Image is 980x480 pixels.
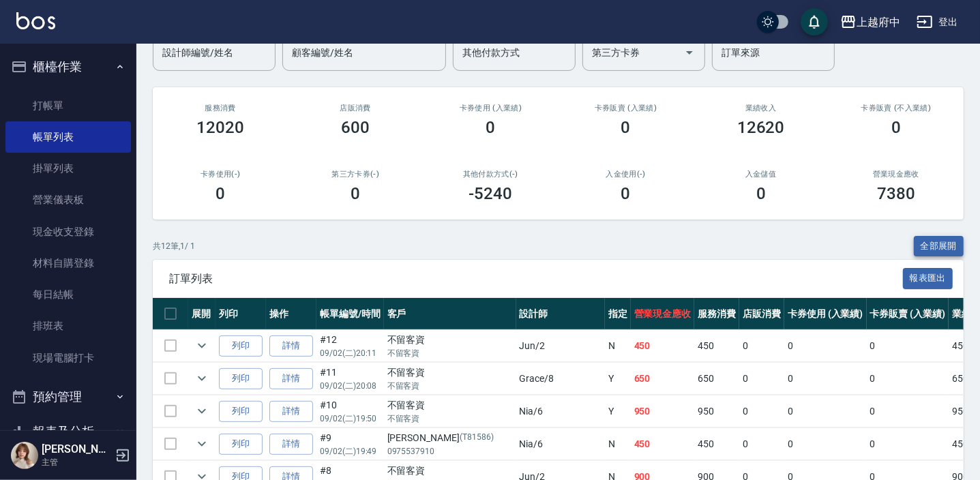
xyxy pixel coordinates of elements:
td: 0 [867,395,949,427]
td: Nia /6 [516,395,605,427]
th: 店販消費 [739,298,784,330]
a: 詳情 [269,434,313,455]
button: 報表匯出 [903,268,953,289]
th: 卡券販賣 (入業績) [867,298,949,330]
td: 950 [694,395,739,427]
h3: 0 [216,184,225,203]
a: 排班表 [5,310,131,342]
td: 0 [739,428,784,460]
h2: 卡券使用(-) [169,170,271,179]
button: expand row [192,335,212,356]
h3: 0 [351,184,360,203]
p: 09/02 (二) 19:49 [320,445,381,457]
a: 打帳單 [5,90,131,121]
h2: 卡券販賣 (入業績) [574,104,677,112]
span: 訂單列表 [169,272,903,286]
h3: 12620 [737,118,785,137]
button: 列印 [219,368,263,389]
h3: 服務消費 [169,104,271,112]
th: 設計師 [516,298,605,330]
td: 0 [867,330,949,362]
td: 450 [694,330,739,362]
td: Y [605,395,631,427]
h3: 0 [891,118,901,137]
p: 不留客資 [387,347,513,359]
p: 0975537910 [387,445,513,457]
td: 450 [631,428,695,460]
button: 列印 [219,401,263,422]
p: 09/02 (二) 20:11 [320,347,381,359]
td: 0 [784,395,867,427]
td: 650 [631,363,695,395]
button: expand row [192,434,212,454]
button: 列印 [219,434,263,455]
td: 450 [694,428,739,460]
p: 不留客資 [387,380,513,392]
p: 共 12 筆, 1 / 1 [153,240,195,252]
button: 列印 [219,335,263,357]
td: N [605,330,631,362]
td: 0 [739,363,784,395]
h5: [PERSON_NAME] [42,442,111,456]
h3: 0 [486,118,495,137]
a: 營業儀表板 [5,184,131,215]
button: expand row [192,401,212,421]
h3: 600 [341,118,370,137]
button: 登出 [911,10,964,35]
th: 服務消費 [694,298,739,330]
button: expand row [192,368,212,389]
td: 650 [694,363,739,395]
img: Person [11,442,38,469]
a: 每日結帳 [5,279,131,310]
h3: 7380 [877,184,915,203]
td: 0 [784,330,867,362]
div: 不留客資 [387,464,513,478]
td: 0 [739,330,784,362]
h2: 營業現金應收 [845,170,947,179]
button: 預約管理 [5,379,131,415]
h2: 第三方卡券(-) [304,170,406,179]
div: [PERSON_NAME] [387,431,513,445]
h2: 卡券使用 (入業績) [439,104,541,112]
div: 上越府中 [857,14,900,31]
h3: 0 [621,118,631,137]
td: 450 [631,330,695,362]
td: 950 [631,395,695,427]
a: 帳單列表 [5,121,131,153]
h3: 0 [621,184,631,203]
th: 營業現金應收 [631,298,695,330]
p: 主管 [42,456,111,468]
p: (T81586) [460,431,494,445]
a: 現場電腦打卡 [5,342,131,374]
td: 0 [784,428,867,460]
td: N [605,428,631,460]
button: 報表及分析 [5,414,131,449]
p: 不留客資 [387,412,513,425]
a: 掛單列表 [5,153,131,184]
a: 詳情 [269,401,313,422]
td: #10 [316,395,384,427]
td: Nia /6 [516,428,605,460]
th: 卡券使用 (入業績) [784,298,867,330]
p: 09/02 (二) 20:08 [320,380,381,392]
th: 客戶 [384,298,516,330]
td: 0 [867,363,949,395]
td: 0 [739,395,784,427]
th: 展開 [188,298,216,330]
a: 現金收支登錄 [5,216,131,247]
td: 0 [867,428,949,460]
th: 帳單編號/時間 [316,298,384,330]
h3: 12020 [196,118,244,137]
a: 詳情 [269,368,313,389]
td: Grace /8 [516,363,605,395]
button: Open [679,42,700,63]
td: Jun /2 [516,330,605,362]
td: #9 [316,428,384,460]
div: 不留客資 [387,365,513,380]
th: 指定 [605,298,631,330]
h2: 其他付款方式(-) [439,170,541,179]
h2: 入金儲值 [710,170,812,179]
img: Logo [16,12,55,29]
th: 列印 [216,298,266,330]
h2: 店販消費 [304,104,406,112]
